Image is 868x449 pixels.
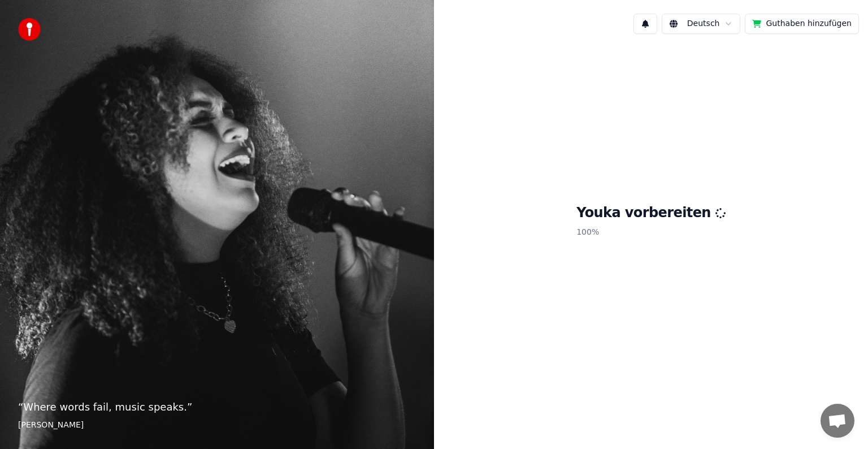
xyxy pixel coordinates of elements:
button: Guthaben hinzufügen [745,14,859,34]
footer: [PERSON_NAME] [18,420,416,431]
h1: Youka vorbereiten [576,204,726,222]
div: Chat öffnen [821,404,854,438]
p: “ Where words fail, music speaks. ” [18,399,416,415]
img: youka [18,18,41,41]
p: 100 % [576,222,726,243]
